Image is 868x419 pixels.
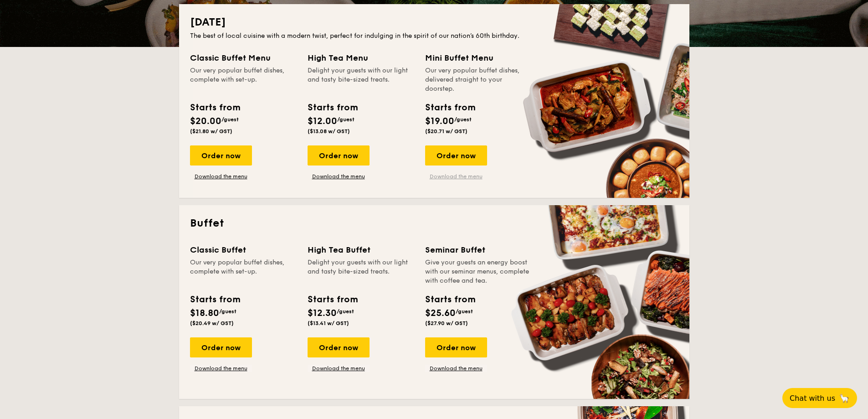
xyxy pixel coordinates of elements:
div: Starts from [308,293,357,306]
a: Download the menu [308,365,370,372]
div: The best of local cuisine with a modern twist, perfect for indulging in the spirit of our nation’... [190,31,678,41]
a: Download the menu [190,365,252,372]
div: Starts from [190,293,240,306]
span: /guest [219,308,236,315]
div: Order now [425,145,487,166]
span: /guest [454,116,472,123]
span: Chat with us [790,394,835,403]
span: /guest [456,308,473,315]
div: Classic Buffet [190,243,297,256]
span: ($20.71 w/ GST) [425,128,467,134]
span: $12.30 [308,308,337,319]
div: Order now [190,337,252,357]
div: High Tea Menu [308,52,414,64]
span: /guest [221,116,239,123]
div: Delight your guests with our light and tasty bite-sized treats. [308,66,414,93]
div: Classic Buffet Menu [190,52,297,64]
a: Download the menu [425,173,487,180]
div: Starts from [425,293,475,306]
span: $20.00 [190,116,221,127]
span: ($13.41 w/ GST) [308,320,349,326]
h2: [DATE] [190,15,678,30]
div: Seminar Buffet [425,243,532,256]
span: $12.00 [308,116,337,127]
span: ($27.90 w/ GST) [425,320,468,326]
div: Mini Buffet Menu [425,52,532,64]
div: Our very popular buffet dishes, complete with set-up. [190,258,297,285]
span: /guest [337,308,354,315]
div: Starts from [190,101,240,114]
span: $18.80 [190,308,219,319]
a: Download the menu [308,173,370,180]
span: ($13.08 w/ GST) [308,128,350,134]
div: Our very popular buffet dishes, delivered straight to your doorstep. [425,66,532,93]
span: ($21.80 w/ GST) [190,128,232,134]
span: $19.00 [425,116,454,127]
div: Starts from [308,101,357,114]
div: Our very popular buffet dishes, complete with set-up. [190,66,297,93]
div: Delight your guests with our light and tasty bite-sized treats. [308,258,414,285]
span: 🦙 [839,393,850,403]
div: Order now [425,337,487,357]
a: Download the menu [425,365,487,372]
h2: Buffet [190,216,678,231]
span: ($20.49 w/ GST) [190,320,234,326]
span: $25.60 [425,308,456,319]
span: /guest [337,116,354,123]
div: High Tea Buffet [308,243,414,256]
button: Chat with us🦙 [782,388,857,408]
div: Starts from [425,101,475,114]
div: Order now [308,145,370,166]
div: Give your guests an energy boost with our seminar menus, complete with coffee and tea. [425,258,532,285]
div: Order now [190,145,252,166]
div: Order now [308,337,370,357]
a: Download the menu [190,173,252,180]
